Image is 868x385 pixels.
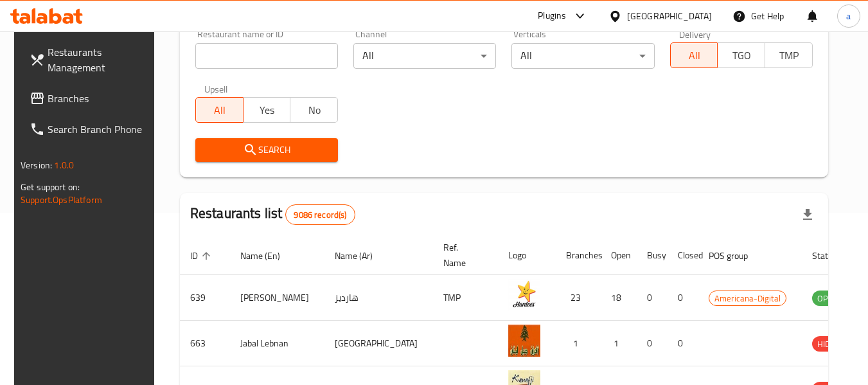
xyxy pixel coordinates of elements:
[286,209,354,221] span: 9086 record(s)
[21,192,102,208] a: Support.OpsPlatform
[206,142,328,158] span: Search
[812,336,851,352] div: HIDDEN
[498,236,556,275] th: Logo
[637,236,668,275] th: Busy
[230,275,324,321] td: [PERSON_NAME]
[812,291,844,306] div: OPEN
[290,97,338,123] button: No
[556,236,601,275] th: Branches
[243,97,291,123] button: Yes
[812,248,854,264] span: Status
[180,275,230,321] td: 639
[723,46,760,65] span: TGO
[556,321,601,366] td: 1
[48,121,149,137] span: Search Branch Phone
[195,138,338,162] button: Search
[190,204,355,225] h2: Restaurants list
[21,179,80,195] span: Get support on:
[508,325,540,357] img: Jabal Lebnan
[676,46,713,65] span: All
[812,337,851,352] span: HIDDEN
[230,321,324,366] td: Jabal Lebnan
[335,248,389,264] span: Name (Ar)
[846,9,851,23] span: a
[709,291,786,306] span: Americana-Digital
[670,42,718,68] button: All
[48,91,149,106] span: Branches
[54,157,74,174] span: 1.0.0
[627,9,712,23] div: [GEOGRAPHIC_DATA]
[812,291,844,306] span: OPEN
[770,46,808,65] span: TMP
[709,248,765,264] span: POS group
[792,199,823,230] div: Export file
[637,275,668,321] td: 0
[201,101,238,120] span: All
[19,83,159,114] a: Branches
[556,275,601,321] td: 23
[195,97,244,123] button: All
[19,114,159,145] a: Search Branch Phone
[240,248,297,264] span: Name (En)
[668,321,698,366] td: 0
[249,101,286,120] span: Yes
[668,236,698,275] th: Closed
[679,30,711,39] label: Delivery
[21,157,52,174] span: Version:
[204,84,228,93] label: Upsell
[601,236,637,275] th: Open
[668,275,698,321] td: 0
[180,321,230,366] td: 663
[637,321,668,366] td: 0
[765,42,813,68] button: TMP
[285,204,355,225] div: Total records count
[601,275,637,321] td: 18
[538,8,566,24] div: Plugins
[296,101,333,120] span: No
[195,43,338,69] input: Search for restaurant name or ID..
[717,42,765,68] button: TGO
[19,37,159,83] a: Restaurants Management
[601,321,637,366] td: 1
[508,279,540,311] img: Hardee's
[443,240,483,271] span: Ref. Name
[353,43,496,69] div: All
[324,275,433,321] td: هارديز
[190,248,215,264] span: ID
[433,275,498,321] td: TMP
[511,43,654,69] div: All
[324,321,433,366] td: [GEOGRAPHIC_DATA]
[48,44,149,75] span: Restaurants Management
